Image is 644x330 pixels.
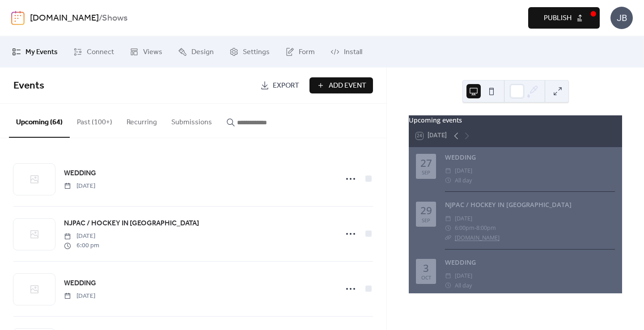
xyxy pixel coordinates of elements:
span: My Events [25,47,58,58]
span: [DATE] [455,166,472,175]
a: Views [123,40,169,64]
button: Submissions [164,104,219,137]
span: 6:00pm [455,223,475,233]
a: Install [324,40,369,64]
span: Publish [544,13,572,24]
span: Views [143,47,162,58]
span: Events [13,76,44,96]
a: WEDDING [64,168,96,179]
a: [DOMAIN_NAME] [455,234,500,241]
button: Recurring [119,104,164,137]
a: Settings [223,40,276,64]
button: Add Event [309,77,373,93]
button: Publish [528,7,600,29]
span: All day [455,281,472,290]
a: Export [254,77,306,93]
span: [DATE] [64,182,95,191]
div: Sep [422,170,430,175]
div: ​ [445,233,451,242]
a: NJPAC / HOCKEY IN [GEOGRAPHIC_DATA] [64,218,199,229]
div: ​ [445,271,451,280]
span: NJPAC / HOCKEY IN [GEOGRAPHIC_DATA] [64,218,199,229]
b: Shows [102,10,127,27]
span: Add Event [329,80,366,91]
span: Connect [87,47,114,58]
div: ​ [445,176,451,185]
span: [DATE] [64,292,95,301]
a: WEDDING [64,278,96,289]
span: WEDDING [64,278,96,289]
b: / [99,10,102,27]
span: Install [344,47,362,58]
a: Connect [67,40,121,64]
span: 8:00pm [476,223,496,233]
button: Past (100+) [70,104,119,137]
span: 6:00 pm [64,241,99,250]
span: [DATE] [455,214,472,223]
span: - [475,223,476,233]
button: Upcoming (64) [9,104,70,138]
span: WEDDING [64,168,96,179]
span: Export [273,80,299,91]
div: Oct [421,275,431,280]
span: Settings [243,47,270,58]
span: Form [299,47,315,58]
a: NJPAC / HOCKEY IN [GEOGRAPHIC_DATA] [445,200,572,209]
div: ​ [445,214,451,223]
div: WEDDING [445,258,615,267]
div: Sep [422,218,430,223]
div: ​ [445,281,451,290]
a: Form [279,40,322,64]
div: 27 [420,158,432,169]
div: JB [610,7,633,29]
div: ​ [445,166,451,175]
a: [DOMAIN_NAME] [30,10,99,27]
a: Design [171,40,220,64]
a: My Events [5,40,64,64]
span: [DATE] [455,271,472,280]
div: Upcoming events [409,115,622,125]
span: [DATE] [64,232,99,241]
span: Design [191,47,214,58]
div: ​ [445,223,451,233]
div: WEDDING [445,152,615,162]
div: 3 [423,263,429,274]
span: All day [455,176,472,185]
img: logo [11,11,25,25]
div: 29 [420,206,432,216]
